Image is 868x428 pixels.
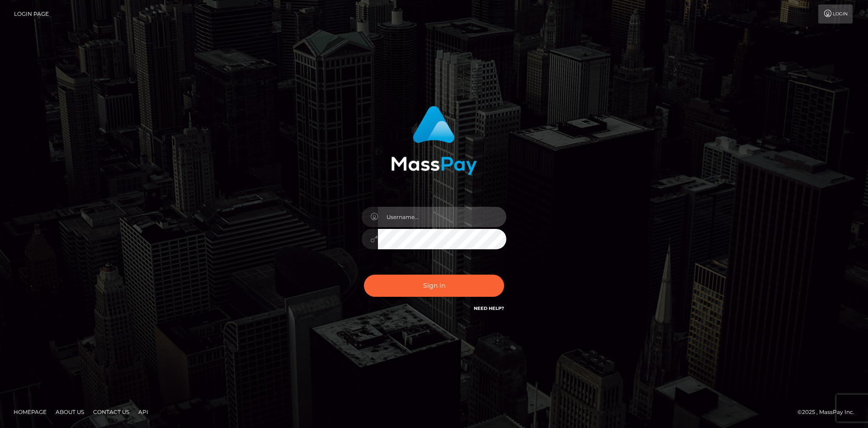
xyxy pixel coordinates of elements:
[378,207,506,227] input: Username...
[797,407,861,417] div: © 2025 , MassPay Inc.
[364,275,504,297] button: Sign in
[474,305,504,311] a: Need Help?
[90,405,133,419] a: Contact Us
[14,5,49,24] a: Login Page
[391,106,477,175] img: MassPay Login
[52,405,88,419] a: About Us
[818,5,853,24] a: Login
[135,405,152,419] a: API
[10,405,50,419] a: Homepage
